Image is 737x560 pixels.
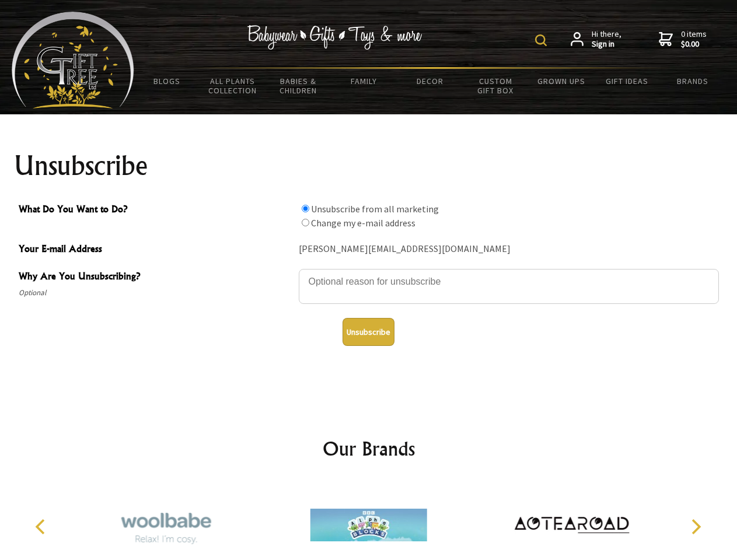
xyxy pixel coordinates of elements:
label: Unsubscribe from all marketing [311,203,439,215]
img: Babyware - Gifts - Toys and more... [12,12,134,108]
button: Previous [29,514,55,540]
img: Babywear - Gifts - Toys & more [247,25,422,50]
span: Hi there, [592,29,621,50]
a: Brands [660,69,726,93]
textarea: Why Are You Unsubscribing? [299,269,719,304]
button: Unsubscribe [343,318,394,346]
label: Change my e-mail address [311,217,415,229]
a: Decor [397,69,463,93]
h2: Our Brands [23,435,714,463]
span: Optional [19,286,293,300]
input: What Do You Want to Do? [302,219,309,226]
div: [PERSON_NAME][EMAIL_ADDRESS][DOMAIN_NAME] [299,240,719,258]
h1: Unsubscribe [14,152,724,180]
a: Grown Ups [528,69,594,93]
strong: Sign in [592,39,621,50]
span: Why Are You Unsubscribing? [19,269,293,286]
img: product search [535,34,547,46]
span: 0 items [681,29,707,50]
span: Your E-mail Address [19,242,293,258]
span: What Do You Want to Do? [19,202,293,219]
a: All Plants Collection [200,69,266,103]
a: Hi there,Sign in [571,29,621,50]
a: Custom Gift Box [463,69,529,103]
a: BLOGS [134,69,200,93]
a: Gift Ideas [594,69,660,93]
input: What Do You Want to Do? [302,205,309,212]
button: Next [683,514,708,540]
a: 0 items$0.00 [659,29,707,50]
a: Babies & Children [266,69,331,103]
strong: $0.00 [681,39,707,50]
a: Family [331,69,397,93]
